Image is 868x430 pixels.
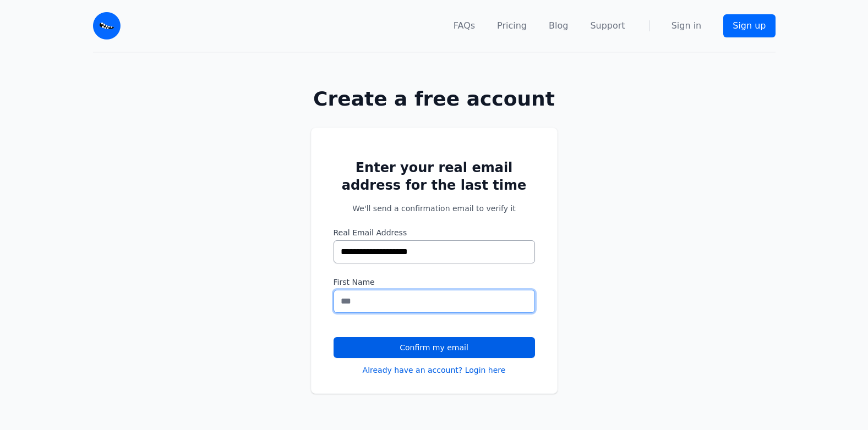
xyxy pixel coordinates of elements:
label: First Name [334,277,535,288]
h2: Enter your real email address for the last time [334,159,535,194]
a: Already have an account? Login here [363,365,506,376]
h1: Create a free account [276,88,593,110]
p: We'll send a confirmation email to verify it [334,203,535,214]
a: Blog [549,19,568,32]
a: Sign up [723,14,775,37]
a: Pricing [497,19,527,32]
button: Confirm my email [334,337,535,358]
label: Real Email Address [334,227,535,238]
a: Support [590,19,625,32]
img: Email Monster [93,12,121,40]
a: FAQs [454,19,475,32]
a: Sign in [672,19,702,32]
